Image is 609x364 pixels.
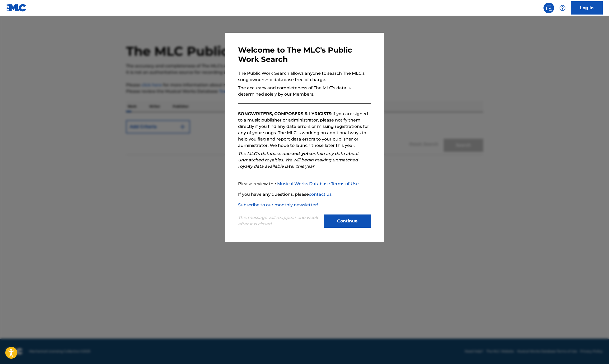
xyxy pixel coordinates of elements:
[309,192,332,197] a: contact us
[543,3,554,13] a: Public Search
[546,5,552,11] img: search
[557,3,568,13] div: Help
[571,1,603,15] a: Log In
[277,181,359,186] a: Musical Works Database Terms of Use
[238,151,359,169] em: The MLC’s database does contain any data about unmatched royalties. We will begin making unmatche...
[238,111,332,116] strong: SONGWRITERS, COMPOSERS & LYRICISTS:
[238,191,371,198] p: If you have any questions, please .
[238,111,371,149] p: If you are signed to a music publisher or administrator, please notify them directly if you find ...
[238,70,371,83] p: The Public Work Search allows anyone to search The MLC’s song ownership database free of charge.
[238,45,371,64] h3: Welcome to The MLC's Public Work Search
[292,151,308,156] strong: not yet
[238,85,371,97] p: The accuracy and completeness of The MLC’s data is determined solely by our Members.
[559,5,566,11] img: help
[238,181,371,187] p: Please review the
[238,214,320,227] p: This message will reappear one week after it is closed.
[6,4,27,12] img: MLC Logo
[238,202,318,207] a: Subscribe to our monthly newsletter!
[324,214,371,228] button: Continue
